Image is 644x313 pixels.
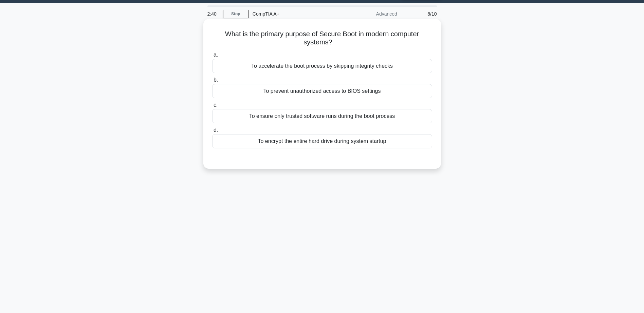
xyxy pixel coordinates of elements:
div: 8/10 [401,7,441,21]
span: c. [214,102,218,108]
div: Advanced [342,7,401,21]
span: b. [214,77,218,83]
div: To accelerate the boot process by skipping integrity checks [212,59,432,73]
h5: What is the primary purpose of Secure Boot in modern computer systems? [211,30,433,47]
span: a. [214,52,218,58]
a: Stop [223,10,249,18]
div: To encrypt the entire hard drive during system startup [212,134,432,148]
div: To ensure only trusted software runs during the boot process [212,109,432,123]
span: d. [214,127,218,133]
div: CompTIA A+ [249,7,342,21]
div: To prevent unauthorized access to BIOS settings [212,84,432,98]
div: 2:40 [203,7,223,21]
